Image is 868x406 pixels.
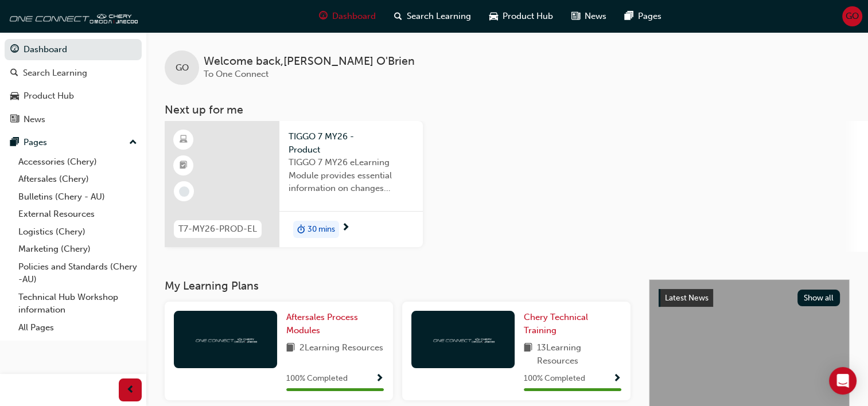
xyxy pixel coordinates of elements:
[585,10,606,23] span: News
[129,135,137,150] span: up-icon
[659,289,840,307] a: Latest NewsShow all
[10,91,19,101] span: car-icon
[503,10,553,23] span: Product Hub
[5,109,142,130] a: News
[204,55,415,68] span: Welcome back , [PERSON_NAME] O'Brien
[394,9,402,24] span: search-icon
[5,132,142,153] button: Pages
[194,334,257,345] img: oneconnect
[5,85,142,107] a: Product Hub
[375,372,384,386] button: Show Progress
[14,258,142,288] a: Policies and Standards (Chery -AU)
[24,113,45,126] div: News
[286,311,384,337] a: Aftersales Process Modules
[286,372,348,385] span: 100 % Completed
[23,67,87,80] div: Search Learning
[297,222,305,237] span: duration-icon
[24,89,74,103] div: Product Hub
[204,69,268,79] span: To One Connect
[6,5,138,28] img: oneconnect
[341,223,350,233] span: next-icon
[146,103,868,116] h3: Next up for me
[14,319,142,337] a: All Pages
[180,158,188,173] span: booktick-icon
[14,240,142,258] a: Marketing (Chery)
[319,9,328,24] span: guage-icon
[5,37,142,132] button: DashboardSearch LearningProduct HubNews
[524,372,585,385] span: 100 % Completed
[24,136,47,149] div: Pages
[431,334,495,345] img: oneconnect
[179,186,189,197] span: learningRecordVerb_NONE-icon
[10,138,19,148] span: pages-icon
[562,5,616,28] a: news-iconNews
[537,341,621,367] span: 13 Learning Resources
[289,156,414,195] span: TIGGO 7 MY26 eLearning Module provides essential information on changes introduced with the new M...
[14,170,142,188] a: Aftersales (Chery)
[289,130,414,156] span: TIGGO 7 MY26 - Product
[797,290,840,306] button: Show all
[14,188,142,206] a: Bulletins (Chery - AU)
[165,121,423,247] a: T7-MY26-PROD-ELTIGGO 7 MY26 - ProductTIGGO 7 MY26 eLearning Module provides essential information...
[286,341,295,356] span: book-icon
[613,372,621,386] button: Show Progress
[14,223,142,241] a: Logistics (Chery)
[842,6,862,26] button: GO
[165,279,630,292] h3: My Learning Plans
[286,312,358,335] span: Aftersales Process Modules
[332,10,376,23] span: Dashboard
[846,10,859,23] span: GO
[10,68,18,79] span: search-icon
[126,383,135,397] span: prev-icon
[571,9,580,24] span: news-icon
[480,5,562,28] a: car-iconProduct Hub
[524,341,532,367] span: book-icon
[375,374,384,384] span: Show Progress
[638,10,661,23] span: Pages
[829,367,857,395] div: Open Intercom Messenger
[10,115,19,125] span: news-icon
[665,293,709,303] span: Latest News
[10,45,19,55] span: guage-icon
[524,312,588,335] span: Chery Technical Training
[299,341,383,356] span: 2 Learning Resources
[616,5,671,28] a: pages-iconPages
[308,223,335,236] span: 30 mins
[14,153,142,171] a: Accessories (Chery)
[180,132,188,147] span: learningResourceType_ELEARNING-icon
[14,288,142,319] a: Technical Hub Workshop information
[176,61,189,75] span: GO
[613,374,621,384] span: Show Progress
[14,205,142,223] a: External Resources
[385,5,480,28] a: search-iconSearch Learning
[489,9,498,24] span: car-icon
[5,39,142,60] a: Dashboard
[524,311,621,337] a: Chery Technical Training
[407,10,471,23] span: Search Learning
[625,9,633,24] span: pages-icon
[178,222,257,236] span: T7-MY26-PROD-EL
[310,5,385,28] a: guage-iconDashboard
[5,63,142,84] a: Search Learning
